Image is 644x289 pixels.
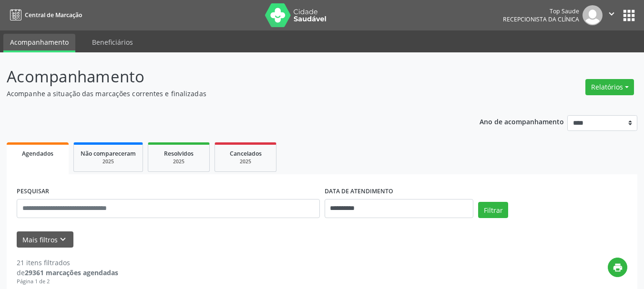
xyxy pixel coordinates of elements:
[7,7,82,23] a: Central de Marcação
[503,7,579,15] div: Top Saude
[608,258,627,277] button: print
[325,184,393,199] label: DATA DE ATENDIMENTO
[155,158,203,165] div: 2025
[7,89,448,99] p: Acompanhe a situação das marcações correntes e finalizadas
[230,149,262,158] span: Cancelados
[7,65,448,89] p: Acompanhamento
[17,278,118,286] div: Página 1 de 2
[25,268,118,277] strong: 29361 marcações agendadas
[17,268,118,278] div: de
[81,158,136,165] div: 2025
[17,184,49,199] label: PESQUISAR
[613,262,623,273] i: print
[3,34,75,52] a: Acompanhamento
[585,79,634,95] button: Relatórios
[85,34,140,50] a: Beneficiários
[17,231,73,248] button: Mais filtroskeyboard_arrow_down
[583,5,603,25] img: img
[480,115,564,127] p: Ano de acompanhamento
[606,9,617,19] i: 
[22,149,53,158] span: Agendados
[164,149,194,158] span: Resolvidos
[81,149,136,158] span: Não compareceram
[503,15,579,23] span: Recepcionista da clínica
[222,158,269,165] div: 2025
[603,5,621,25] button: 
[17,258,118,268] div: 21 itens filtrados
[25,11,82,19] span: Central de Marcação
[478,202,508,218] button: Filtrar
[621,7,637,24] button: apps
[58,234,68,245] i: keyboard_arrow_down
